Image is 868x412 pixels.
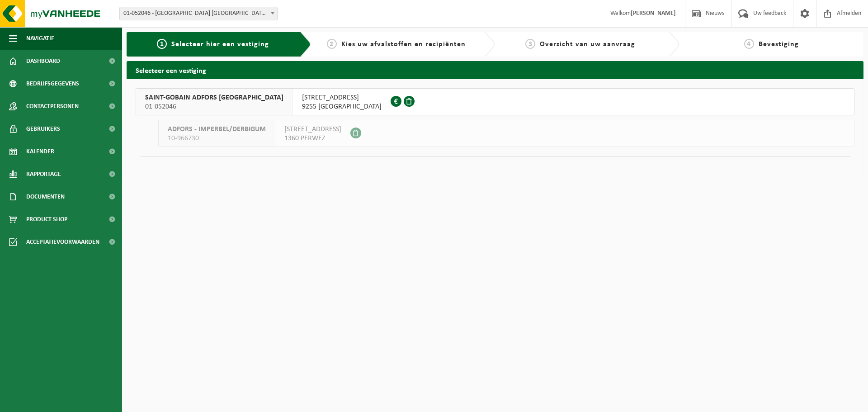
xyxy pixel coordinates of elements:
[168,125,266,134] span: ADFORS - IMPERBEL/DERBIGUM
[631,10,676,17] strong: [PERSON_NAME]
[327,39,337,49] span: 2
[157,39,167,49] span: 1
[171,41,269,48] span: Selecteer hier een vestiging
[26,50,60,72] span: Dashboard
[302,102,382,111] span: 9255 [GEOGRAPHIC_DATA]
[744,39,754,49] span: 4
[540,41,635,48] span: Overzicht van uw aanvraag
[119,7,278,20] span: 01-052046 - SAINT-GOBAIN ADFORS BELGIUM - BUGGENHOUT
[26,95,79,118] span: Contactpersonen
[168,134,266,143] span: 10-966730
[284,125,341,134] span: [STREET_ADDRESS]
[26,118,60,140] span: Gebruikers
[26,27,54,50] span: Navigatie
[26,72,79,95] span: Bedrijfsgegevens
[136,88,854,115] button: SAINT-GOBAIN ADFORS [GEOGRAPHIC_DATA] 01-052046 [STREET_ADDRESS]9255 [GEOGRAPHIC_DATA]
[26,163,61,185] span: Rapportage
[302,93,382,102] span: [STREET_ADDRESS]
[759,41,799,48] span: Bevestiging
[26,231,99,253] span: Acceptatievoorwaarden
[127,61,863,79] h2: Selecteer een vestiging
[26,140,54,163] span: Kalender
[26,185,65,208] span: Documenten
[284,134,341,143] span: 1360 PERWEZ
[145,93,283,102] span: SAINT-GOBAIN ADFORS [GEOGRAPHIC_DATA]
[145,102,283,111] span: 01-052046
[525,39,535,49] span: 3
[120,7,277,20] span: 01-052046 - SAINT-GOBAIN ADFORS BELGIUM - BUGGENHOUT
[341,41,466,48] span: Kies uw afvalstoffen en recipiënten
[26,208,67,231] span: Product Shop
